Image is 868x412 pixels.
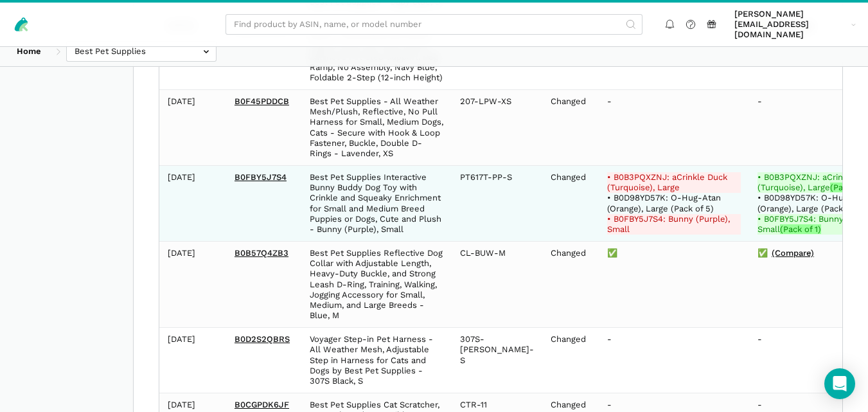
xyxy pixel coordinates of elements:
[780,224,821,234] strong: (Pack of 1)
[542,328,599,393] td: Changed
[772,248,814,258] a: (Compare)
[226,14,642,35] input: Find product by ASIN, name, or model number
[159,328,226,393] td: [DATE]
[452,242,542,328] td: CL-BUW-M
[66,41,217,62] input: Best Pet Supplies
[452,166,542,242] td: PT617T-PP-S
[301,90,452,166] td: Best Pet Supplies - All Weather Mesh/Plush, Reflective, No Pull Harness for Small, Medium Dogs, C...
[159,90,226,166] td: [DATE]
[235,334,290,344] a: B0D2S2QBRS
[8,41,49,62] a: Home
[607,193,723,213] span: • B0D98YD57K: O-Hug-Atan (Orange), Large (Pack of 5)
[734,9,847,40] span: [PERSON_NAME][EMAIL_ADDRESS][DOMAIN_NAME]
[607,214,741,235] del: • B0FBY5J7S4: Bunny (Purple), Small
[607,248,741,258] div: ✅
[452,90,542,166] td: 207-LPW-XS
[731,7,860,42] a: [PERSON_NAME][EMAIL_ADDRESS][DOMAIN_NAME]
[599,90,749,166] td: -
[235,248,288,258] a: B0B57Q4ZB3
[235,96,289,106] a: B0F45PDDCB
[301,242,452,328] td: Best Pet Supplies Reflective Dog Collar with Adjustable Length, Heavy-Duty Buckle, and Strong Lea...
[235,400,289,409] a: B0CGPDK6JF
[452,328,542,393] td: 307S-[PERSON_NAME]-S
[542,242,599,328] td: Changed
[159,242,226,328] td: [DATE]
[235,172,287,182] a: B0FBY5J7S4
[301,328,452,393] td: Voyager Step-in Pet Harness - All Weather Mesh, Adjustable Step in Harness for Cats and Dogs by B...
[159,166,226,242] td: [DATE]
[542,166,599,242] td: Changed
[301,166,452,242] td: Best Pet Supplies Interactive Bunny Buddy Dog Toy with Crinkle and Squeaky Enrichment for Small a...
[824,368,855,399] div: Open Intercom Messenger
[599,328,749,393] td: -
[542,90,599,166] td: Changed
[607,172,741,193] del: • B0B3PQXZNJ: aCrinkle Duck (Turquoise), Large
